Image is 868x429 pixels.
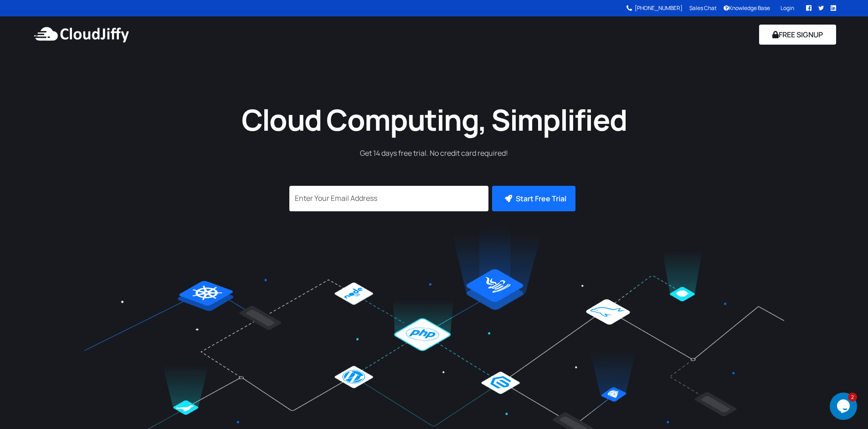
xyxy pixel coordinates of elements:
a: Sales Chat [687,4,720,12]
p: Get 14 days free trial. No credit card required! [309,148,560,159]
a: [PHONE_NUMBER] [632,5,686,11]
span: FREE SIGNUP [772,31,823,38]
button: Start Free Trial [492,186,575,211]
img: Cloudjiffy [32,21,131,48]
a: Login [777,4,797,12]
input: Enter Your Email Address [289,186,488,211]
iframe: chat widget [830,393,859,420]
h1: Cloud Computing, Simplified [229,101,639,138]
a: FREE SIGNUP [759,25,836,45]
a: Knowledge Base [720,4,773,12]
